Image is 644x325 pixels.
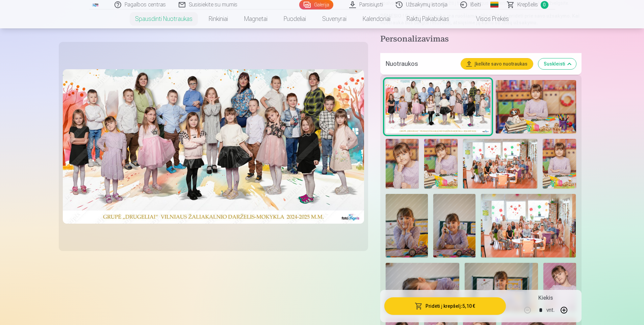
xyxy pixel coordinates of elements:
[538,58,576,69] button: Suskleisti
[457,9,517,28] a: Visos prekės
[541,1,548,9] span: 0
[384,297,506,315] button: Pridėti į krepšelį:5,10 €
[398,9,457,28] a: Raktų pakabukas
[276,9,314,28] a: Puodeliai
[355,9,398,28] a: Kalendoriai
[201,9,236,28] a: Rinkiniai
[386,59,455,69] h5: Nuotraukos
[236,9,276,28] a: Magnetai
[380,34,581,45] h4: Personalizavimas
[517,1,538,9] span: Krepšelis
[127,9,201,28] a: Spausdinti nuotraukas
[538,294,553,302] h5: Kiekis
[92,3,99,7] img: /fa5
[461,58,533,69] button: Įkelkite savo nuotraukas
[314,9,355,28] a: Suvenyrai
[546,302,555,318] div: vnt.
